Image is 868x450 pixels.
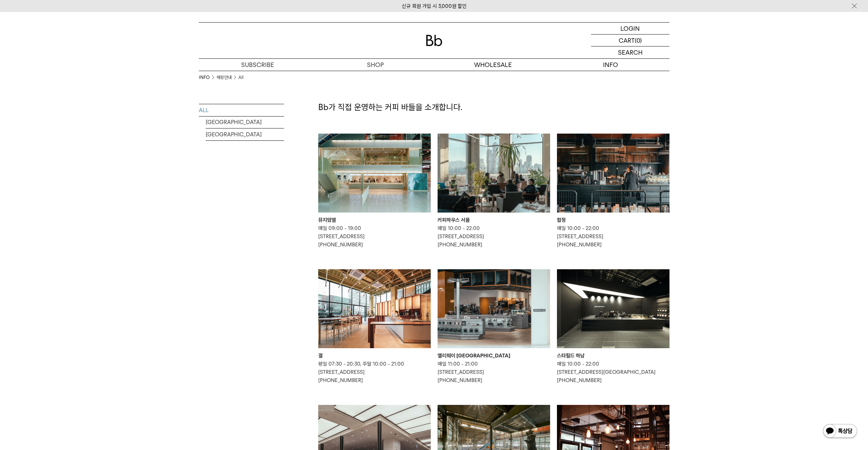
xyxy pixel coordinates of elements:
[318,224,431,249] p: 매일 09:00 - 19:00 [STREET_ADDRESS] [PHONE_NUMBER]
[318,101,670,113] p: Bb가 직접 운영하는 커피 바들을 소개합니다.
[635,35,642,46] p: (0)
[318,134,431,249] a: 뮤지엄엘 뮤지엄엘 매일 09:00 - 19:00[STREET_ADDRESS][PHONE_NUMBER]
[438,352,550,360] div: 앨리웨이 [GEOGRAPHIC_DATA]
[552,59,670,71] p: INFO
[238,74,244,81] a: All
[318,360,431,384] p: 평일 07:30 - 20:30, 주말 10:00 - 21:00 [STREET_ADDRESS] [PHONE_NUMBER]
[438,269,550,348] img: 앨리웨이 인천
[557,269,670,384] a: 스타필드 하남 스타필드 하남 매일 10:00 - 22:00[STREET_ADDRESS][GEOGRAPHIC_DATA][PHONE_NUMBER]
[318,134,431,213] img: 뮤지엄엘
[318,352,431,360] div: 결
[822,423,858,440] img: 카카오톡 채널 1:1 채팅 버튼
[199,59,317,71] a: SUBSCRIBE
[557,269,670,348] img: 스타필드 하남
[591,35,670,46] a: CART (0)
[318,269,431,384] a: 결 결 평일 07:30 - 20:30, 주말 10:00 - 21:00[STREET_ADDRESS][PHONE_NUMBER]
[620,23,640,34] p: LOGIN
[318,269,431,348] img: 결
[438,134,550,249] a: 커피하우스 서울 커피하우스 서울 매일 10:00 - 22:00[STREET_ADDRESS][PHONE_NUMBER]
[438,216,550,224] div: 커피하우스 서울
[206,128,284,140] a: [GEOGRAPHIC_DATA]
[557,224,670,249] p: 매일 10:00 - 22:00 [STREET_ADDRESS] [PHONE_NUMBER]
[438,224,550,249] p: 매일 10:00 - 22:00 [STREET_ADDRESS] [PHONE_NUMBER]
[557,360,670,384] p: 매일 10:00 - 22:00 [STREET_ADDRESS][GEOGRAPHIC_DATA] [PHONE_NUMBER]
[619,35,635,46] p: CART
[557,134,670,249] a: 합정 합정 매일 10:00 - 22:00[STREET_ADDRESS][PHONE_NUMBER]
[199,74,217,81] li: INFO
[438,134,550,213] img: 커피하우스 서울
[199,104,284,116] a: ALL
[438,269,550,384] a: 앨리웨이 인천 앨리웨이 [GEOGRAPHIC_DATA] 매일 11:00 - 21:00[STREET_ADDRESS][PHONE_NUMBER]
[402,3,467,9] a: 신규 회원 가입 시 3,000원 할인
[217,74,232,81] a: 매장안내
[206,116,284,128] a: [GEOGRAPHIC_DATA]
[591,23,670,35] a: LOGIN
[317,59,434,71] a: SHOP
[438,360,550,384] p: 매일 11:00 - 21:00 [STREET_ADDRESS] [PHONE_NUMBER]
[557,216,670,224] div: 합정
[426,35,442,46] img: 로고
[618,46,643,58] p: SEARCH
[434,59,552,71] p: WHOLESALE
[557,134,670,213] img: 합정
[557,352,670,360] div: 스타필드 하남
[318,216,431,224] div: 뮤지엄엘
